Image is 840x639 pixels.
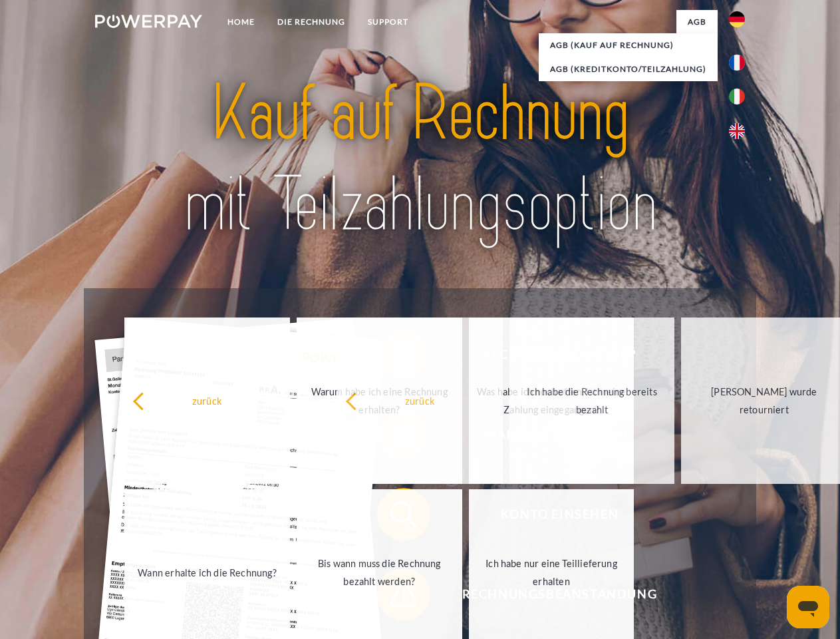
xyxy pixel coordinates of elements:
[266,10,356,34] a: DIE RECHNUNG
[477,554,627,590] div: Ich habe nur eine Teillieferung erhalten
[356,10,420,34] a: SUPPORT
[787,586,829,628] iframe: Schaltfläche zum Öffnen des Messaging-Fensters
[95,15,202,28] img: logo-powerpay-white.svg
[345,391,495,409] div: zurück
[216,10,266,34] a: Home
[676,10,718,34] a: agb
[539,57,718,81] a: AGB (Kreditkonto/Teilzahlung)
[689,383,839,419] div: [PERSON_NAME] wurde retourniert
[127,64,713,255] img: title-powerpay_de.svg
[729,123,745,139] img: en
[132,391,282,409] div: zurück
[729,55,745,71] img: fr
[305,554,454,590] div: Bis wann muss die Rechnung bezahlt werden?
[305,383,454,419] div: Warum habe ich eine Rechnung erhalten?
[517,383,667,419] div: Ich habe die Rechnung bereits bezahlt
[539,33,718,57] a: AGB (Kauf auf Rechnung)
[729,11,745,27] img: de
[132,563,282,581] div: Wann erhalte ich die Rechnung?
[729,89,745,105] img: it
